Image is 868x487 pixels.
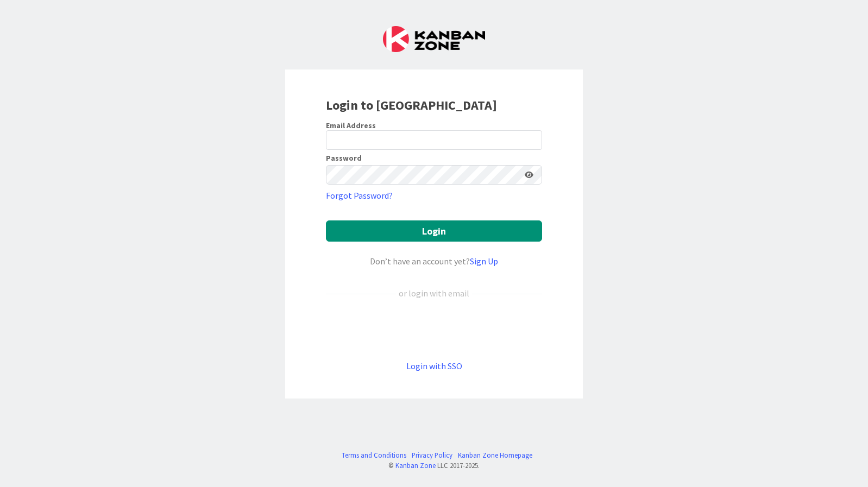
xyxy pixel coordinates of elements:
b: Login to [GEOGRAPHIC_DATA] [326,97,497,113]
a: Forgot Password? [326,189,393,202]
a: Terms and Conditions [342,450,406,460]
img: Kanban Zone [383,26,485,52]
a: Kanban Zone [395,461,436,470]
a: Privacy Policy [412,450,452,460]
a: Kanban Zone Homepage [458,450,532,460]
label: Password [326,154,362,162]
iframe: Kirjaudu Google-tilillä -painike [320,318,548,341]
button: Login [326,220,542,242]
label: Email Address [326,121,376,130]
a: Sign Up [470,256,498,267]
div: © LLC 2017- 2025 . [336,460,532,471]
div: Don’t have an account yet? [326,255,542,268]
a: Login with SSO [406,360,462,371]
div: or login with email [396,287,472,300]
